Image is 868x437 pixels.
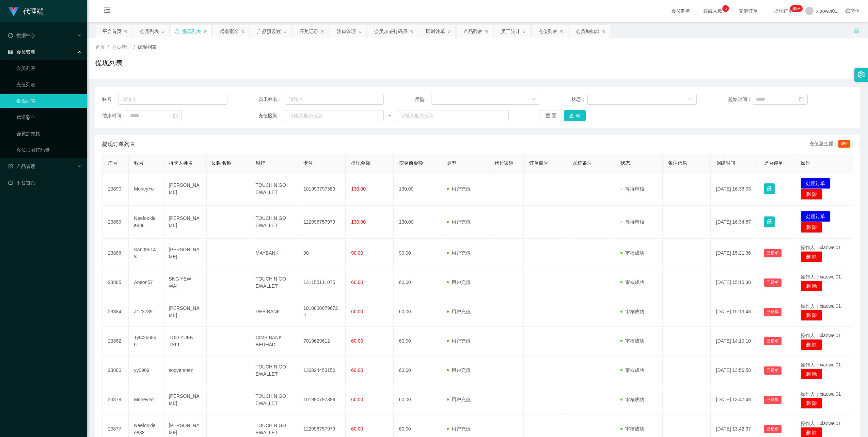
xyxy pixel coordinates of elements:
[129,239,163,268] td: San095148
[620,309,644,314] span: 审核成功
[857,71,865,78] i: 图标: setting
[138,44,157,50] span: 提现列表
[298,385,346,415] td: 101990797389
[351,219,366,225] span: 130.00
[102,206,129,239] td: 23889
[129,327,163,356] td: Tyt4266866
[801,303,841,309] span: 操作人：xiaowei01
[415,96,431,103] span: 类型：
[298,356,346,385] td: 130024453150
[564,110,586,121] button: 查 询
[351,186,366,192] span: 130.00
[801,251,822,262] button: 删 除
[95,58,123,68] h1: 提现列表
[711,206,758,239] td: [DATE] 16:34:57
[801,333,841,338] span: 操作人：xiaowei01
[124,30,128,34] i: 图标: close
[182,25,201,38] div: 提现列表
[394,206,441,239] td: 130.00
[169,160,193,166] span: 持卡人姓名
[102,385,129,415] td: 23878
[801,421,841,426] span: 操作人：xiaowei01
[23,0,44,22] h1: 代理端
[447,250,471,256] span: 用户充值
[220,25,239,38] div: 赠送彩金
[351,160,370,166] span: 提现金额
[801,391,841,397] span: 操作人：xiaowei01
[801,368,822,379] button: 删 除
[764,308,782,316] button: 已锁单
[258,112,285,119] span: 充值区间：
[129,385,163,415] td: MoneyYo
[163,206,207,239] td: [PERSON_NAME]
[576,25,600,38] div: 会员加扣款
[173,113,178,118] i: 图标: calendar
[16,61,82,75] a: 会员列表
[8,33,35,38] span: 数据中心
[129,356,163,385] td: yy0909
[102,96,118,103] span: 账号：
[298,172,346,206] td: 101990797389
[250,239,298,268] td: MAYBANK
[846,9,850,13] i: 图标: global
[129,206,163,239] td: Neefooklee888
[620,250,644,256] span: 审核成功
[447,338,471,344] span: 用户充值
[102,239,129,268] td: 23886
[801,274,841,280] span: 操作人：xiaowei01
[133,44,135,50] span: /
[711,297,758,327] td: [DATE] 15:13:48
[112,44,131,50] span: 会员管理
[298,327,346,356] td: 7019629612
[620,338,644,344] span: 审核成功
[801,178,831,189] button: 处理订单
[250,268,298,297] td: TOUCH N GO EWALLET
[620,280,644,285] span: 审核成功
[16,78,82,91] a: 充值列表
[394,239,441,268] td: 90.00
[118,94,227,105] input: 请输入
[764,183,775,194] button: 图标: lock
[8,164,13,169] i: 图标: appstore-o
[8,49,35,55] span: 会员管理
[716,160,735,166] span: 创建时间
[8,8,44,14] a: 代理端
[163,297,207,327] td: [PERSON_NAME]
[485,30,489,34] i: 图标: close
[250,172,298,206] td: TOUCH N GO EWALLET
[620,219,644,225] span: 等待审核
[285,94,384,105] input: 请输入
[102,140,135,148] span: 提现订单列表
[854,28,860,34] i: 图标: unlock
[700,9,726,13] span: 在线人数
[620,397,644,402] span: 审核成功
[801,362,841,367] span: 操作人：xiaowei01
[250,297,298,327] td: RHB BANK
[735,9,761,13] span: 充值订单
[129,172,163,206] td: MoneyYo
[95,44,105,50] span: 首页
[250,206,298,239] td: TOUCH N GO EWALLET
[394,297,441,327] td: 60.00
[298,239,346,268] td: 90
[351,397,363,402] span: 60.00
[447,30,451,34] i: 图标: close
[102,327,129,356] td: 23882
[711,172,758,206] td: [DATE] 16:36:03
[16,143,82,157] a: 会员加减打码量
[102,356,129,385] td: 23880
[602,30,606,34] i: 图标: close
[801,310,822,321] button: 删 除
[108,160,117,166] span: 序号
[447,160,456,166] span: 类型
[501,25,520,38] div: 员工统计
[285,110,384,121] input: 请输入最小值为
[102,25,122,38] div: 平台首页
[298,297,346,327] td: 10108000796722
[399,160,423,166] span: 变更前金额
[426,25,445,38] div: 即时注单
[394,172,441,206] td: 130.00
[298,268,346,297] td: 131155111075
[522,30,526,34] i: 图标: close
[16,110,82,124] a: 赠送彩金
